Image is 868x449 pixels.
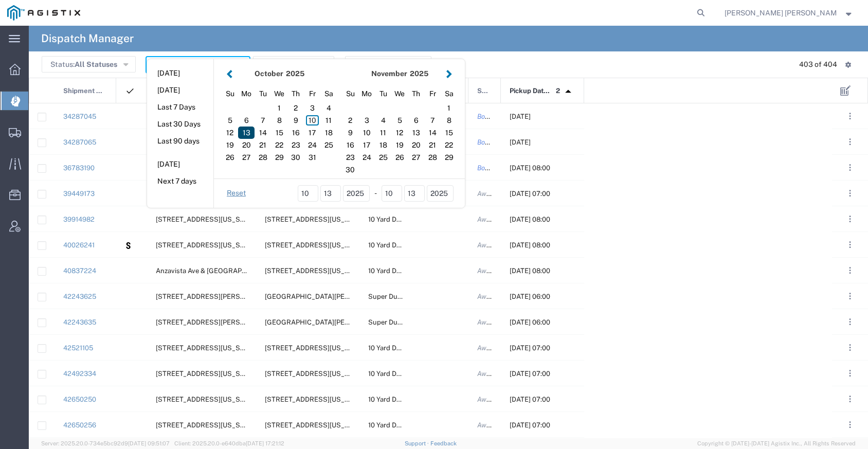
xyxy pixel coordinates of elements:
[271,114,287,127] div: 8
[147,82,213,98] button: [DATE]
[265,241,367,249] span: 99 Main St, Daly City, California, 94014, United States
[477,164,500,172] span: Booked
[125,86,135,96] img: icon
[849,136,851,148] span: . . .
[843,366,857,381] button: ...
[510,113,531,120] span: 12/16/2020
[75,60,117,68] span: All Statuses
[222,127,238,139] div: 12
[156,267,389,275] span: Anzavista Ave & Encanto Ave, San Francisco, California, United States
[477,318,513,326] span: Await Cfrm.
[510,421,550,429] span: 08/08/2022, 07:00
[156,293,314,300] span: 4611 Porter Creek Rd, Santa Rosa, California, 95404, United States
[63,138,96,146] a: 34287065
[510,293,550,300] span: 07/12/2022, 06:00
[427,185,454,202] input: yyyy
[246,440,284,446] span: [DATE] 17:21:12
[265,370,367,378] span: 5077 Fig Tree Ln, Santa Rosa, California, United States
[391,151,408,164] div: 26
[374,188,377,199] span: -
[375,151,391,164] div: 25
[441,114,457,127] div: 8
[424,86,441,102] div: Friday
[368,318,407,326] span: Super Dump
[255,127,271,139] div: 14
[375,127,391,139] div: 11
[265,215,367,223] span: 99 Main St, Daly City, California, 94014, United States
[63,267,96,275] a: 40837224
[843,160,857,175] button: ...
[342,164,358,176] div: 30
[156,396,258,403] span: 4037 Lagoon Valley Rd, Vacaville, California, United States
[287,102,304,114] div: 2
[343,185,370,202] input: yyyy
[849,342,851,354] span: . . .
[408,86,424,102] div: Thursday
[510,190,550,197] span: 01/26/2022, 07:00
[477,241,513,249] span: Await Cfrm.
[849,161,851,174] span: . . .
[342,86,358,102] div: Sunday
[342,114,358,127] div: 2
[271,127,287,139] div: 15
[849,419,851,431] span: . . .
[265,267,367,275] span: 99 Main St, Daly City, California, 94014, United States
[368,293,407,300] span: Super Dump
[345,56,431,73] button: Advanced Search
[368,370,430,378] span: 10 Yard Dump Truck
[342,151,358,164] div: 23
[63,421,96,429] a: 42650256
[304,86,320,102] div: Friday
[227,188,246,199] a: Reset
[849,213,851,225] span: . . .
[424,127,441,139] div: 14
[510,215,550,223] span: 02/25/2022, 08:00
[843,186,857,201] button: ...
[320,102,337,114] div: 4
[128,440,170,446] span: [DATE] 09:51:07
[424,114,441,127] div: 7
[391,139,408,151] div: 19
[156,318,314,326] span: 4611 Porter Creek Rd, Santa Rosa, California, 95404, United States
[358,86,375,102] div: Monday
[287,139,304,151] div: 23
[408,127,424,139] div: 13
[63,293,96,300] a: 42243625
[255,69,283,78] strong: October
[147,116,213,132] button: Last 30 Days
[849,393,851,405] span: . . .
[222,114,238,127] div: 5
[287,114,304,127] div: 9
[265,318,575,326] span: Loch Haven & Porter Creek Rd, Santa Rosa, California, United States
[174,440,284,446] span: Client: 2025.20.0-e640dba
[271,102,287,114] div: 1
[424,151,441,164] div: 28
[510,138,531,146] span: 02/23/2021
[358,151,375,164] div: 24
[63,215,95,223] a: 39914982
[843,135,857,149] button: ...
[368,241,430,249] span: 10 Yard Dump Truck
[477,113,500,120] span: Booked
[408,114,424,127] div: 6
[510,164,550,172] span: 09/07/2021, 08:00
[63,164,95,172] a: 36783190
[287,151,304,164] div: 30
[477,267,513,275] span: Await Cfrm.
[63,190,95,197] a: 39449173
[477,396,513,403] span: Await Cfrm.
[510,344,550,352] span: 07/29/2022, 07:00
[724,7,854,19] button: [PERSON_NAME] [PERSON_NAME]
[342,127,358,139] div: 9
[477,138,500,146] span: Booked
[238,86,255,102] div: Monday
[147,99,213,115] button: Last 7 Days
[320,139,337,151] div: 25
[238,139,255,151] div: 20
[843,315,857,329] button: ...
[271,151,287,164] div: 29
[222,86,238,102] div: Sunday
[799,59,837,70] div: 403 of 404
[477,421,513,429] span: Await Cfrm.
[63,370,96,378] a: 42492334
